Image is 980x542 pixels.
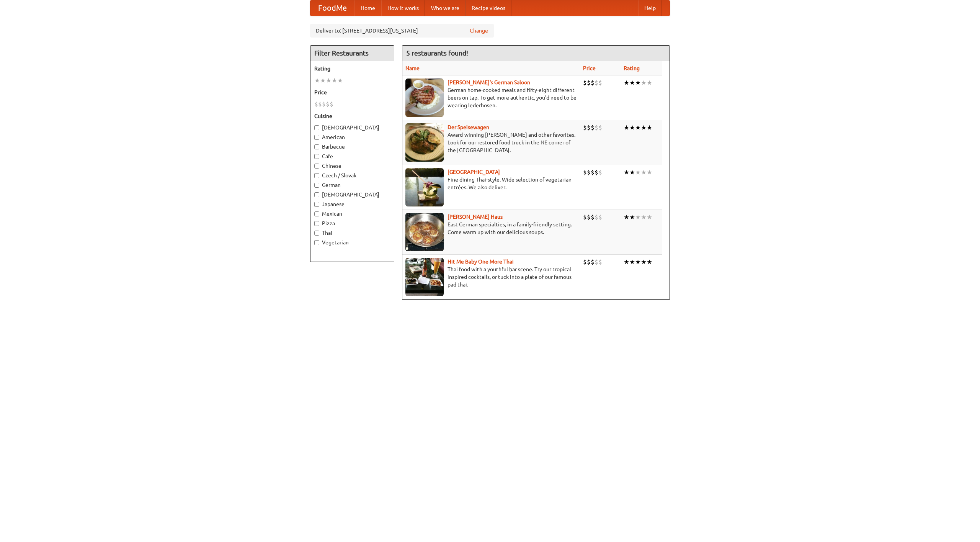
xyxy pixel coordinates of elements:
[314,88,390,96] h5: Price
[405,221,577,236] p: East German specialties, in a family-friendly setting. Come warm up with our delicious soups.
[330,100,333,108] li: $
[624,65,640,71] a: Rating
[624,258,629,266] li: ★
[314,65,390,72] h5: Rating
[641,213,647,221] li: ★
[405,213,444,251] img: kohlhaus.jpg
[641,123,647,132] li: ★
[583,213,587,221] li: $
[314,143,390,151] label: Barbecue
[635,123,641,132] li: ★
[314,172,390,179] label: Czech / Slovak
[314,154,319,159] input: Cafe
[320,76,326,85] li: ★
[595,258,598,266] li: $
[314,162,390,170] label: Chinese
[314,135,319,140] input: American
[314,133,390,141] label: American
[635,168,641,177] li: ★
[314,192,319,197] input: [DEMOGRAPHIC_DATA]
[326,76,332,85] li: ★
[641,79,647,87] li: ★
[448,79,530,85] a: [PERSON_NAME]'s German Saloon
[326,100,330,108] li: $
[448,169,500,175] b: [GEOGRAPHIC_DATA]
[405,79,444,117] img: esthers.jpg
[314,210,390,218] label: Mexican
[354,0,381,16] a: Home
[310,24,494,38] div: Deliver to: [STREET_ADDRESS][US_STATE]
[314,202,319,207] input: Japanese
[598,258,602,266] li: $
[405,265,577,288] p: Thai food with a youthful bar scene. Try our tropical inspired cocktails, or tuck into a plate of...
[583,65,596,71] a: Price
[405,65,420,71] a: Name
[587,258,591,266] li: $
[425,0,465,16] a: Who we are
[314,144,319,149] input: Barbecue
[314,239,390,246] label: Vegetarian
[337,76,343,85] li: ★
[591,123,595,132] li: $
[405,131,577,154] p: Award-winning [PERSON_NAME] and other favorites. Look for our restored food truck in the NE corne...
[314,231,319,236] input: Thai
[314,219,390,227] label: Pizza
[448,259,514,265] a: Hit Me Baby One More Thai
[624,168,629,177] li: ★
[647,168,652,177] li: ★
[595,79,598,87] li: $
[591,258,595,266] li: $
[587,168,591,177] li: $
[635,258,641,266] li: ★
[314,240,319,245] input: Vegetarian
[598,213,602,221] li: $
[635,213,641,221] li: ★
[318,100,322,108] li: $
[647,213,652,221] li: ★
[405,86,577,109] p: German home-cooked meals and fifty-eight different beers on tap. To get more authentic, you'd nee...
[314,124,390,131] label: [DEMOGRAPHIC_DATA]
[587,213,591,221] li: $
[314,76,320,85] li: ★
[314,200,390,208] label: Japanese
[314,191,390,198] label: [DEMOGRAPHIC_DATA]
[448,214,503,220] a: [PERSON_NAME] Haus
[624,213,629,221] li: ★
[465,0,511,16] a: Recipe videos
[381,0,425,16] a: How it works
[635,79,641,87] li: ★
[314,164,319,169] input: Chinese
[629,258,635,266] li: ★
[641,168,647,177] li: ★
[587,123,591,132] li: $
[595,123,598,132] li: $
[405,168,444,206] img: satay.jpg
[314,112,390,120] h5: Cuisine
[647,123,652,132] li: ★
[629,213,635,221] li: ★
[332,76,337,85] li: ★
[638,0,662,16] a: Help
[591,79,595,87] li: $
[314,229,390,237] label: Thai
[595,168,598,177] li: $
[624,123,629,132] li: ★
[314,183,319,188] input: German
[641,258,647,266] li: ★
[583,168,587,177] li: $
[647,79,652,87] li: ★
[583,123,587,132] li: $
[314,152,390,160] label: Cafe
[310,46,394,61] h4: Filter Restaurants
[587,79,591,87] li: $
[322,100,326,108] li: $
[629,168,635,177] li: ★
[595,213,598,221] li: $
[591,213,595,221] li: $
[647,258,652,266] li: ★
[448,124,489,130] a: Der Speisewagen
[314,221,319,226] input: Pizza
